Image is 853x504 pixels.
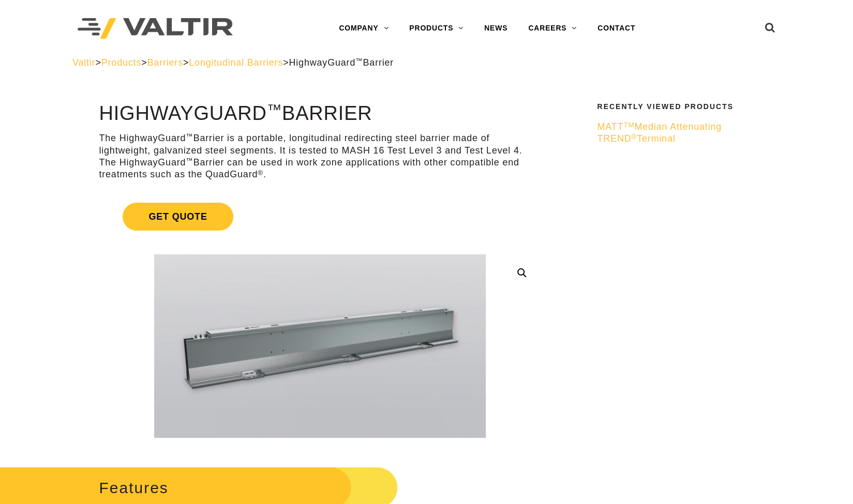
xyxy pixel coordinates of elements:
[355,57,363,65] sup: ™
[597,103,774,111] h2: Recently Viewed Products
[99,190,541,243] a: Get Quote
[147,57,183,68] a: Barriers
[123,203,233,231] span: Get Quote
[101,57,141,68] a: Products
[597,121,721,144] span: MATT Median Attenuating TREND Terminal
[289,57,394,68] span: HighwayGuard Barrier
[474,18,518,39] a: NEWS
[518,18,587,39] a: CAREERS
[623,121,634,129] sup: TM
[258,169,263,177] sup: ®
[99,103,541,125] h1: HighwayGuard Barrier
[328,18,399,39] a: COMPANY
[72,57,781,69] div: > > > >
[267,101,282,118] sup: ™
[72,57,95,68] a: Valtir
[399,18,474,39] a: PRODUCTS
[189,57,283,68] a: Longitudinal Barriers
[587,18,646,39] a: CONTACT
[186,157,193,164] sup: ™
[186,132,193,140] sup: ™
[597,121,774,145] a: MATTTMMedian Attenuating TREND®Terminal
[631,133,637,141] sup: ®
[78,18,233,39] img: Valtir
[99,132,541,181] p: The HighwayGuard Barrier is a portable, longitudinal redirecting steel barrier made of lightweigh...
